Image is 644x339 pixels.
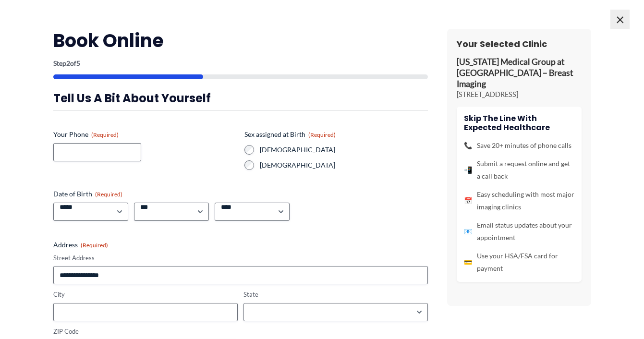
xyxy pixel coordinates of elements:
span: 📅 [464,194,472,207]
span: 💳 [464,256,472,268]
label: Your Phone [53,130,237,139]
span: × [610,10,630,29]
legend: Date of Birth [53,189,122,199]
p: [US_STATE] Medical Group at [GEOGRAPHIC_DATA] – Breast Imaging [457,57,582,90]
h3: Tell us a bit about yourself [53,91,428,106]
span: 5 [76,59,80,67]
span: 📞 [464,139,472,152]
label: Street Address [53,254,428,263]
li: Save 20+ minutes of phone calls [464,139,574,152]
p: [STREET_ADDRESS] [457,90,582,99]
p: Step of [53,60,428,67]
h3: Your Selected Clinic [457,38,582,49]
span: 📧 [464,225,472,238]
label: [DEMOGRAPHIC_DATA] [260,160,428,170]
span: 📲 [464,164,472,176]
span: 2 [66,59,70,67]
span: (Required) [91,131,119,138]
li: Submit a request online and get a call back [464,157,574,182]
span: (Required) [308,131,336,138]
label: City [53,290,238,299]
span: (Required) [95,191,122,198]
legend: Sex assigned at Birth [244,130,336,139]
li: Use your HSA/FSA card for payment [464,250,574,275]
label: ZIP Code [53,327,238,336]
li: Email status updates about your appointment [464,219,574,244]
h4: Skip the line with Expected Healthcare [464,114,574,132]
span: (Required) [81,242,108,249]
legend: Address [53,240,108,250]
h2: Book Online [53,29,428,52]
li: Easy scheduling with most major imaging clinics [464,188,574,213]
label: [DEMOGRAPHIC_DATA] [260,145,428,155]
label: State [243,290,428,299]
